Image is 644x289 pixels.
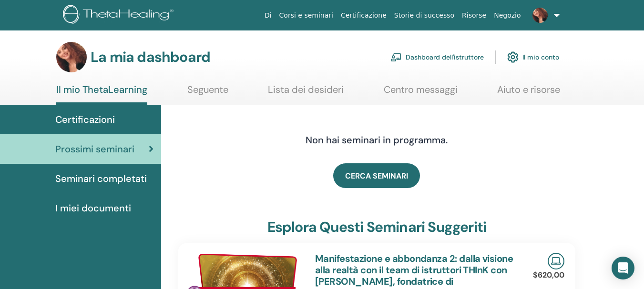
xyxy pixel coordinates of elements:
[261,7,276,24] a: Di
[333,163,420,188] a: CERCA SEMINARI
[56,42,87,72] img: default.jpg
[497,83,560,96] font: Aiuto e risorse
[91,48,210,66] font: La mia dashboard
[548,253,564,269] img: Seminario online dal vivo
[279,11,333,19] font: Corsi e seminari
[522,53,559,62] font: Il mio conto
[533,270,564,280] font: $620,00
[55,143,134,155] font: Prossimi seminari
[394,11,454,19] font: Storie di successo
[341,11,387,19] font: Certificazione
[276,7,337,24] a: Corsi e seminari
[458,7,490,24] a: Risorse
[267,218,487,236] font: esplora questi seminari suggeriti
[390,47,484,68] a: Dashboard dell'istruttore
[268,84,344,102] a: Lista dei desideri
[384,84,458,102] a: Centro messaggi
[63,5,177,26] img: logo.png
[56,83,147,96] font: Il mio ThetaLearning
[507,47,559,68] a: Il mio conto
[406,53,484,62] font: Dashboard dell'istruttore
[494,11,521,19] font: Negozio
[612,257,634,279] div: Apri Intercom Messenger
[265,11,272,19] font: Di
[56,84,147,105] a: Il mio ThetaLearning
[337,7,390,24] a: Certificazione
[55,202,131,214] font: I miei documenti
[532,8,548,23] img: default.jpg
[507,49,519,65] img: cog.svg
[187,84,228,102] a: Seguente
[187,83,228,96] font: Seguente
[268,83,344,96] font: Lista dei desideri
[384,83,458,96] font: Centro messaggi
[497,84,560,102] a: Aiuto e risorse
[390,53,402,61] img: chalkboard-teacher.svg
[306,134,448,146] font: Non hai seminari in programma.
[55,172,147,185] font: Seminari completati
[490,7,524,24] a: Negozio
[345,171,408,181] font: CERCA SEMINARI
[55,113,115,126] font: Certificazioni
[390,7,458,24] a: Storie di successo
[462,11,486,19] font: Risorse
